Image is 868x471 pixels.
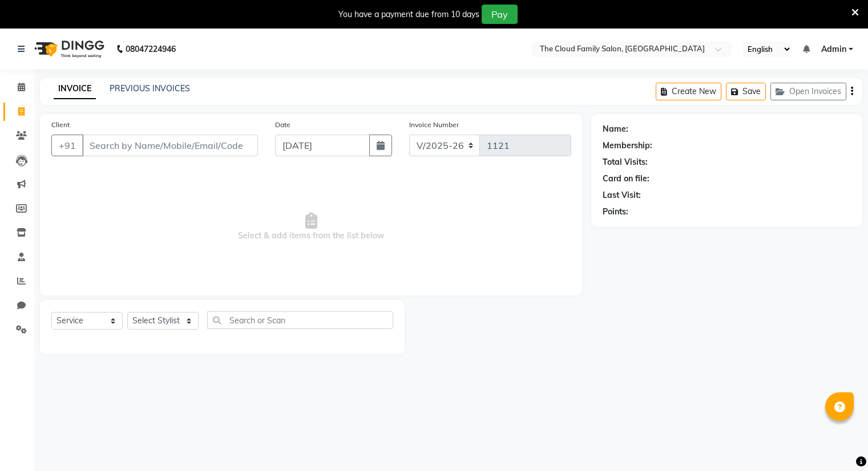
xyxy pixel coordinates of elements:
[126,33,176,65] b: 08047224946
[51,120,70,130] label: Client
[51,135,83,156] button: +91
[54,79,96,99] a: INVOICE
[82,135,258,156] input: Search by Name/Mobile/Email/Code
[275,120,290,130] label: Date
[207,311,393,329] input: Search or Scan
[603,123,628,135] div: Name:
[603,206,628,218] div: Points:
[821,43,846,55] span: Admin
[110,83,190,94] a: PREVIOUS INVOICES
[603,173,649,185] div: Card on file:
[482,5,518,24] button: Pay
[820,425,857,460] iframe: chat widget
[338,9,479,21] div: You have a payment due from 10 days
[770,83,846,100] button: Open Invoices
[726,83,766,100] button: Save
[603,140,652,152] div: Membership:
[656,83,721,100] button: Create New
[409,120,459,130] label: Invoice Number
[29,33,107,65] img: logo
[603,156,648,168] div: Total Visits:
[51,170,571,284] span: Select & add items from the list below
[603,189,641,201] div: Last Visit:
